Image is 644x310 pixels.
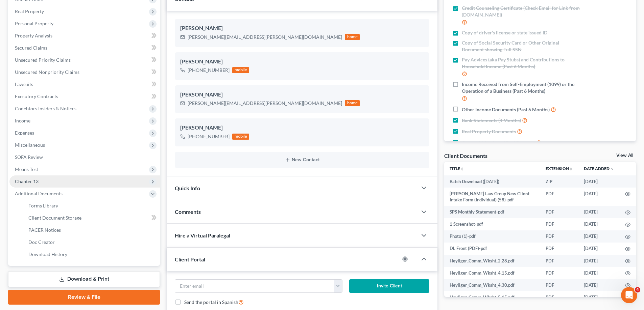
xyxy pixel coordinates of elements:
[610,167,614,171] i: expand_more
[180,157,424,163] button: New Contact
[15,45,47,51] span: Secured Claims
[15,154,43,160] span: SOFA Review
[9,66,160,78] a: Unsecured Nonpriority Claims
[616,153,633,158] a: View All
[188,100,342,107] div: [PERSON_NAME][EMAIL_ADDRESS][PERSON_NAME][DOMAIN_NAME]
[540,175,578,188] td: ZIP
[546,166,573,171] a: Extensionunfold_more
[15,130,34,136] span: Expenses
[15,106,76,111] span: Codebtors Insiders & Notices
[462,29,547,36] span: Copy of driver's license or state issued ID
[188,34,342,40] div: [PERSON_NAME][EMAIL_ADDRESS][PERSON_NAME][DOMAIN_NAME]
[444,218,540,230] td: 1 Screenshot-pdf
[444,255,540,267] td: Heyliger_Comm_Wksht_2.28.pdf
[444,291,540,303] td: Heyliger_Comm_Wksht_5.15.pdf
[9,30,160,42] a: Property Analysis
[462,139,535,146] span: Current Valuation of Real Property
[23,236,160,248] a: Doc Creator
[15,33,52,38] span: Property Analysis
[578,267,620,279] td: [DATE]
[23,200,160,212] a: Forms Library
[15,93,58,99] span: Executory Contracts
[175,256,205,262] span: Client Portal
[444,267,540,279] td: Heyliger_Comm_Wksht_4.15.pdf
[345,100,360,106] div: home
[23,224,160,236] a: PACER Notices
[578,291,620,303] td: [DATE]
[462,128,516,135] span: Real Property Documents
[15,21,53,26] span: Personal Property
[180,91,424,99] div: [PERSON_NAME]
[15,69,79,75] span: Unsecured Nonpriority Claims
[349,279,430,293] button: Invite Client
[15,142,45,148] span: Miscellaneous
[584,166,614,171] a: Date Added expand_more
[15,81,33,87] span: Lawsuits
[180,58,424,66] div: [PERSON_NAME]
[540,218,578,230] td: PDF
[444,206,540,218] td: SPS Monthly Statement-pdf
[9,42,160,54] a: Secured Claims
[9,78,160,90] a: Lawsuits
[578,230,620,243] td: [DATE]
[462,39,582,53] span: Copy of Social Security Card or Other Original Document showing Full SSN
[15,166,38,172] span: Means Test
[175,185,200,191] span: Quick Info
[175,208,201,215] span: Comments
[540,255,578,267] td: PDF
[188,133,230,140] div: [PHONE_NUMBER]
[540,267,578,279] td: PDF
[28,251,67,257] span: Download History
[578,243,620,255] td: [DATE]
[462,106,550,113] span: Other Income Documents (Past 6 Months)
[15,57,71,63] span: Unsecured Priority Claims
[540,230,578,243] td: PDF
[462,5,582,18] span: Credit Counseling Certificate (Check Email for Link from [DOMAIN_NAME])
[540,279,578,291] td: PDF
[15,178,39,184] span: Chapter 13
[444,230,540,243] td: Photo (1)-pdf
[180,124,424,132] div: [PERSON_NAME]
[569,167,573,171] i: unfold_more
[9,151,160,163] a: SOFA Review
[460,167,464,171] i: unfold_more
[578,175,620,188] td: [DATE]
[578,218,620,230] td: [DATE]
[15,118,30,123] span: Income
[9,54,160,66] a: Unsecured Priority Claims
[540,188,578,206] td: PDF
[345,34,360,40] div: home
[444,279,540,291] td: Heyliger_Comm_Wksht_4.30.pdf
[540,243,578,255] td: PDF
[621,287,637,303] iframe: Intercom live chat
[444,175,540,188] td: Batch Download ([DATE])
[23,212,160,224] a: Client Document Storage
[28,203,58,208] span: Forms Library
[578,188,620,206] td: [DATE]
[28,215,81,221] span: Client Document Storage
[578,279,620,291] td: [DATE]
[462,81,582,94] span: Income Received from Self-Employment (1099) or the Operation of a Business (Past 6 Months)
[8,290,160,305] a: Review & File
[444,152,487,159] div: Client Documents
[462,117,521,124] span: Bank Statements (4 Months)
[175,280,334,292] input: Enter email
[28,227,61,233] span: PACER Notices
[180,24,424,32] div: [PERSON_NAME]
[450,166,464,171] a: Titleunfold_more
[232,67,249,73] div: mobile
[444,188,540,206] td: [PERSON_NAME] Law Group New Client Intake Form (Individual) (58)-pdf
[188,67,230,74] div: [PHONE_NUMBER]
[540,206,578,218] td: PDF
[28,239,55,245] span: Doc Creator
[635,287,640,292] span: 4
[444,243,540,255] td: DL Front (PDF)-pdf
[8,271,160,287] a: Download & Print
[578,255,620,267] td: [DATE]
[175,232,230,238] span: Hire a Virtual Paralegal
[578,206,620,218] td: [DATE]
[540,291,578,303] td: PDF
[9,90,160,103] a: Executory Contracts
[232,134,249,140] div: mobile
[462,56,582,70] span: Pay Advices (aka Pay Stubs) and Contributions to Household Income (Past 6 Months)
